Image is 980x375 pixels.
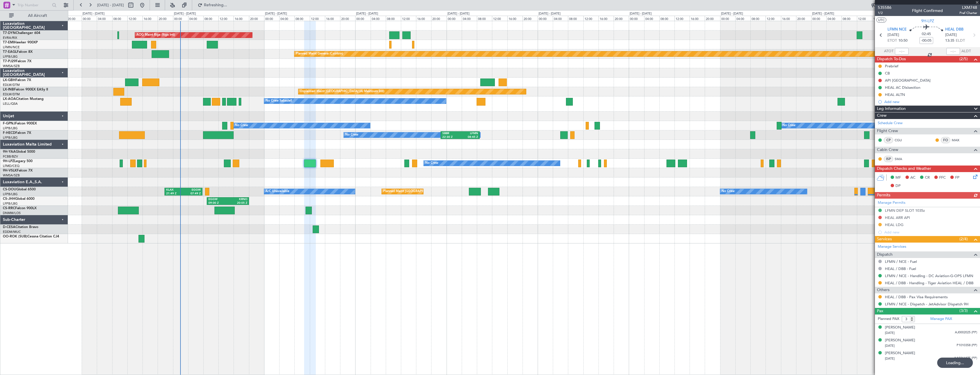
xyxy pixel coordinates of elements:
div: [DATE] - [DATE] [539,11,561,16]
span: OO-ROK (SUB) [3,235,27,238]
span: All Aircraft [15,14,60,18]
a: LFPB/LBG [3,192,18,196]
span: [DATE] - [DATE] [97,3,124,8]
div: No Crew [722,187,735,196]
div: 16:00 [781,16,796,21]
a: T7-DYNChallenger 604 [3,31,40,35]
div: 00:00 [720,16,735,21]
div: [DATE] - [DATE] [265,11,287,16]
span: (2/4) [959,236,968,242]
div: 21:49 Z [166,192,184,196]
a: FCBB/BZV [3,154,18,159]
div: 12:00 [492,16,507,21]
div: 22:30 Z [442,135,460,139]
div: API [GEOGRAPHIC_DATA] [885,78,931,83]
span: Cabin Crew [877,147,898,153]
span: FP [955,175,959,181]
div: 20:00 [705,16,720,21]
div: 00:00 [82,16,97,21]
a: HEAL / DBB - Handling - Tiger Aviation HEAL / DBB [885,281,973,285]
div: 08:00 [203,16,218,21]
div: 04:00 [735,16,750,21]
a: T7-EMIHawker 900XP [3,41,38,44]
div: 08:00 [842,16,857,21]
span: AA0366175 (PP) [954,356,977,361]
span: MF [895,175,901,181]
span: CS-RRC [3,207,15,210]
div: 04:00 [279,16,294,21]
span: AJ0002025 (PP) [955,330,977,335]
div: AOG Maint Riga (Riga Intl) [136,31,175,39]
span: [DATE] [885,356,895,361]
div: SBBR [442,132,460,136]
a: LFPB/LBG [3,55,18,59]
a: CS-JHHGlobal 6000 [3,197,35,201]
span: T7-EAGL [3,50,17,54]
a: Manage Services [878,244,906,250]
span: [DATE] [885,331,895,335]
div: 04:00 [553,16,568,21]
a: WMSA/SZB [3,64,20,68]
a: 9H-LPZLegacy 500 [3,160,33,163]
div: 00:00 [355,16,370,21]
span: ETOT [887,38,897,44]
div: 20:05 Z [228,201,247,205]
span: Services [877,236,892,243]
div: FO [941,137,950,143]
span: F-GPNJ [3,122,15,125]
a: LFMN / NCE - Fuel [885,259,917,264]
span: T7-PJ29 [3,60,16,63]
button: UTC [876,17,886,23]
div: [PERSON_NAME] [885,338,915,343]
a: LFPB/LBG [3,136,18,140]
div: [PERSON_NAME] [885,350,915,356]
a: HEAL / DBB - Pax Visa Requirements [885,295,948,299]
a: EDLW/DTM [3,83,20,87]
a: F-HECDFalcon 7X [3,131,31,135]
div: 04:00 [644,16,659,21]
div: No Crew Sabadell [266,97,292,105]
div: 16:00 [416,16,431,21]
div: 12:00 [310,16,325,21]
div: KRNO [228,197,247,201]
div: 16:00 [234,16,249,21]
span: ALDT [961,49,971,54]
a: DNMM/LOS [3,211,21,215]
div: [DATE] - [DATE] [356,11,378,16]
span: T7-EMI [3,41,14,44]
span: Refreshing... [204,3,228,7]
span: ATOT [884,49,893,54]
div: 20:00 [340,16,355,21]
div: 16:00 [599,16,614,21]
div: 12:00 [766,16,781,21]
div: Planned Maint [GEOGRAPHIC_DATA] ([GEOGRAPHIC_DATA]) [383,187,473,196]
span: DP [895,183,901,189]
div: Planned Maint Geneva (Cointrin) [296,50,343,58]
div: 08:00 [568,16,583,21]
span: 9H-LPZ [3,160,14,163]
div: 07:49 Z [183,192,201,196]
div: 16:00 [690,16,705,21]
a: HEAL / DBB - Fuel [885,266,916,271]
div: 08:45 Z [460,135,478,139]
a: LFPB/LBG [3,126,18,130]
div: 00:00 [264,16,279,21]
span: Dispatch To-Dos [877,56,906,62]
div: Unplanned Maint [GEOGRAPHIC_DATA] (Al Maktoum Intl) [300,87,384,96]
span: P1010358 (PP) [957,343,977,348]
a: Schedule Crew [878,120,903,126]
span: 10:50 [898,38,907,44]
span: F-HECD [3,131,15,135]
div: 12:00 [674,16,690,21]
a: LELL/QSA [3,102,18,106]
a: CS-RRCFalcon 900LX [3,207,37,210]
span: LXM748 [959,5,977,11]
a: CS-DOUGlobal 6500 [3,188,36,191]
span: ELDT [956,38,965,44]
div: 09:00 Z [208,201,228,205]
span: FFC [939,175,946,181]
div: [DATE] - [DATE] [83,11,105,16]
span: [DATE] [887,32,899,38]
div: EGGW [183,188,201,192]
a: LX-AOACitation Mustang [3,97,44,101]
